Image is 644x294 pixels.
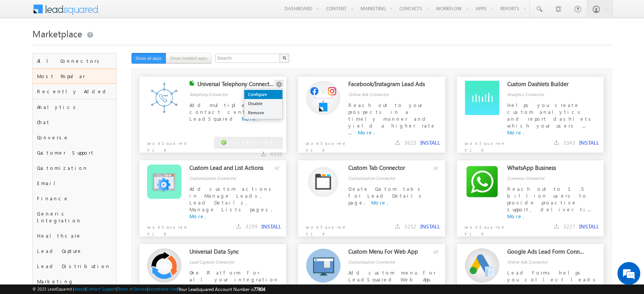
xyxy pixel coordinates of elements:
p: LeadSquared V1.0 [457,136,516,153]
p: LeadSquared V1.0 [139,220,199,237]
a: Configure [244,90,282,99]
div: All Connectors [33,53,116,69]
span: 3252 [404,223,417,230]
span: Add multiple contact centres to LeadSquared [189,102,272,122]
a: Contact Support [86,286,116,291]
div: Recently Added [33,84,116,99]
button: Show all apps [131,53,166,64]
div: Customer Support [33,145,116,160]
a: More. [242,115,258,122]
span: Installed [228,139,276,145]
div: Analytics [33,99,116,115]
p: LeadSquared V1.0 [457,220,516,237]
span: © 2025 LeadSquared | | | | | [32,286,265,293]
div: Chat [33,115,116,130]
span: Helps you create custom analytics and report dashlets which your users ... [507,102,594,129]
div: Google Ads Lead Form Connector [507,248,584,259]
img: Alternate Logo [465,248,499,283]
div: Generic Integration [33,206,116,228]
button: INSTALL [579,139,599,146]
img: Alternate Logo [465,81,499,115]
span: 3343 [563,139,575,146]
a: Disable [244,99,282,108]
span: 3227 [563,223,575,230]
p: LeadSquared V1.0 [298,136,357,153]
span: One Platform for all your integration needs [189,269,279,289]
a: More. [189,213,206,219]
img: Alternate Logo [306,248,340,283]
img: d_60004797649_company_0_60004797649 [13,40,32,50]
div: Most Popular [33,69,116,84]
span: 77804 [254,286,265,292]
a: More. [507,213,524,219]
div: Lead Distribution [33,259,116,274]
img: downloads [236,224,241,228]
div: Marketing [33,274,116,289]
a: Remove [244,108,282,117]
span: Reach out to 1.5 billion users to provide proactive support, deliver ti... [507,185,591,213]
img: Alternate Logo [147,165,181,199]
img: Search [282,56,286,60]
span: Reach out to your prospects in a timely manner and yield a higher rate ... [348,102,436,136]
span: Your Leadsquared Account Number is [178,286,265,292]
a: Acceptable Use [148,286,177,291]
a: More. [348,283,365,289]
a: More. [221,283,237,289]
div: Custom Menu For Web App [348,248,425,259]
span: Add custom menu for LeadSquared Web App. [348,269,436,283]
a: About [74,286,85,291]
img: downloads [395,224,400,228]
div: Finance [33,191,116,206]
div: Customization [33,160,116,176]
span: Marketplace [32,27,82,40]
span: 3623 [404,139,417,146]
div: Custom Dashlets Builder [507,80,584,91]
img: downloads [554,224,559,228]
div: Converse [33,130,116,145]
img: downloads [395,140,400,145]
textarea: Type your message and hit 'Enter' [10,70,139,228]
a: More. [358,129,375,136]
img: checking status [189,80,195,86]
img: downloads [261,152,266,156]
img: Alternate Logo [308,166,338,197]
span: 4109 [270,150,282,158]
div: Healthcare [33,228,116,243]
div: Universal Telephony Connector [197,80,274,91]
img: Alternate Logo [465,165,499,199]
button: INSTALL [261,223,281,230]
button: INSTALL [420,139,440,146]
a: More. [371,199,388,206]
a: More. [507,129,524,136]
img: downloads [554,140,559,145]
div: Lead Capture [33,243,116,259]
em: Start Chat [104,235,138,245]
div: Minimize live chat window [125,4,143,22]
img: Alternate Logo [306,81,340,115]
button: INSTALL [420,223,440,230]
div: Universal Data Sync [189,248,266,259]
button: Show installed apps [166,53,211,64]
div: Chat with us now [40,40,128,50]
div: Email [33,176,116,191]
span: 3299 [245,223,258,230]
div: WhatsApp Business [507,164,584,175]
span: Add custom actions in Manage Leads, Lead Details, Manage Lists pages. [189,185,274,213]
img: Alternate Logo [147,248,181,283]
a: Terms of Service [117,286,147,291]
img: Alternate Logo [147,81,181,115]
p: LeadSquared V1.0 [139,136,199,153]
span: Create Custom tabs for Lead Details page. [348,185,424,206]
button: INSTALL [579,223,599,230]
div: Facebook/Instagram Lead Ads [348,80,425,91]
p: LeadSquared V1.0 [298,220,357,237]
div: Custom Tab Connector [348,164,425,175]
div: Custom Lead and List Actions [189,164,266,175]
